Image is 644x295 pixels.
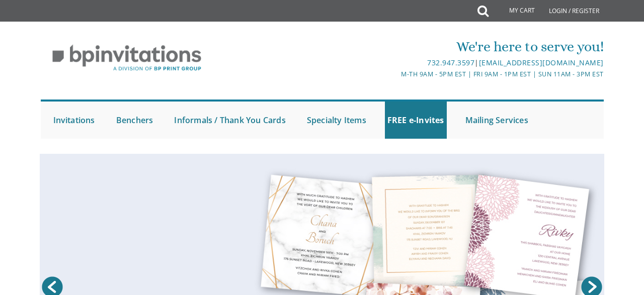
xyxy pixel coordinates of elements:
a: FREE e-Invites [385,102,447,139]
a: [EMAIL_ADDRESS][DOMAIN_NAME] [479,58,604,67]
a: Specialty Items [304,102,369,139]
img: BP Invitation Loft [41,37,213,79]
a: Informals / Thank You Cards [172,102,288,139]
div: | [229,57,604,69]
a: Mailing Services [463,102,531,139]
div: We're here to serve you! [229,37,604,57]
a: Benchers [114,102,156,139]
div: M-Th 9am - 5pm EST | Fri 9am - 1pm EST | Sun 11am - 3pm EST [229,69,604,79]
a: 732.947.3597 [427,58,474,67]
a: Invitations [51,102,98,139]
a: My Cart [488,1,542,21]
